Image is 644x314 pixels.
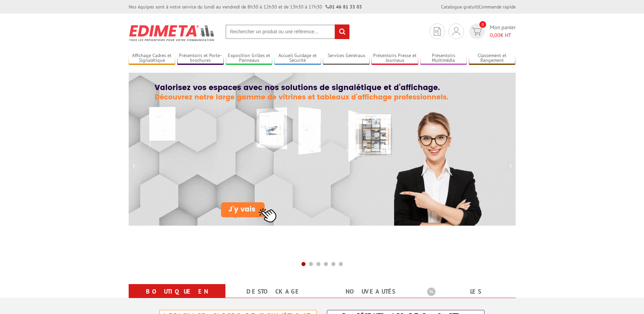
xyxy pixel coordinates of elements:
[427,285,508,310] a: Les promotions
[326,4,362,10] strong: 01 46 81 33 03
[427,285,512,299] b: Les promotions
[274,53,321,64] a: Accueil Guidage et Sécurité
[434,27,441,36] img: devis rapide
[137,285,217,310] a: Boutique en ligne
[479,4,516,10] a: Commande rapide
[467,23,516,39] a: devis rapide 0 Mon panier 0,00€ HT
[441,4,478,10] a: Catalogue gratuit
[234,285,314,298] a: Destockage
[420,53,467,64] a: Présentoirs Multimédia
[335,24,349,39] input: rechercher
[226,53,273,64] a: Exposition Grilles et Panneaux
[490,32,500,38] span: 0,00
[323,53,370,64] a: Services Généraux
[479,21,486,28] span: 0
[129,3,362,10] div: Nos équipes sont à votre service du lundi au vendredi de 8h30 à 12h30 et de 13h30 à 17h30
[453,27,460,35] img: devis rapide
[371,53,418,64] a: Présentoirs Presse et Journaux
[469,53,516,64] a: Classement et Rangement
[330,285,411,298] a: nouveautés
[441,3,516,10] div: |
[490,23,516,39] span: Mon panier
[177,53,224,64] a: Présentoirs et Porte-brochures
[129,53,176,64] a: Affichage Cadres et Signalétique
[225,24,350,39] input: Rechercher un produit ou une référence...
[490,31,516,39] span: € HT
[129,20,215,46] img: Présentoir, panneau, stand - Edimeta - PLV, affichage, mobilier bureau, entreprise
[472,28,482,35] img: devis rapide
